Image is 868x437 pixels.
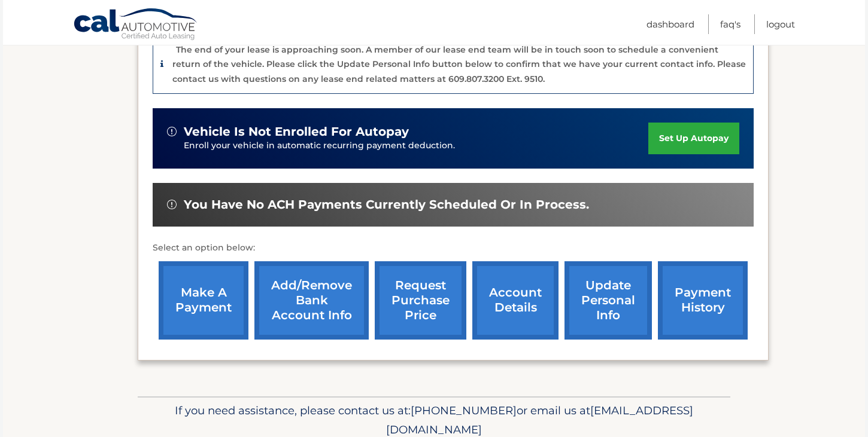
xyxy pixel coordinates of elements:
[411,404,517,417] span: [PHONE_NUMBER]
[472,261,559,340] a: account details
[167,200,177,209] img: alert-white.svg
[172,44,746,84] p: The end of your lease is approaching soon. A member of our lease end team will be in touch soon t...
[159,261,248,340] a: make a payment
[720,14,740,34] a: FAQ's
[153,241,754,255] p: Select an option below:
[254,261,369,340] a: Add/Remove bank account info
[184,124,409,139] span: vehicle is not enrolled for autopay
[167,127,177,136] img: alert-white.svg
[375,261,466,340] a: request purchase price
[184,197,589,212] span: You have no ACH payments currently scheduled or in process.
[647,14,694,34] a: Dashboard
[766,14,795,34] a: Logout
[658,261,748,340] a: payment history
[648,123,739,154] a: set up autopay
[73,8,199,42] a: Cal Automotive
[564,261,652,340] a: update personal info
[184,139,648,152] p: Enroll your vehicle in automatic recurring payment deduction.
